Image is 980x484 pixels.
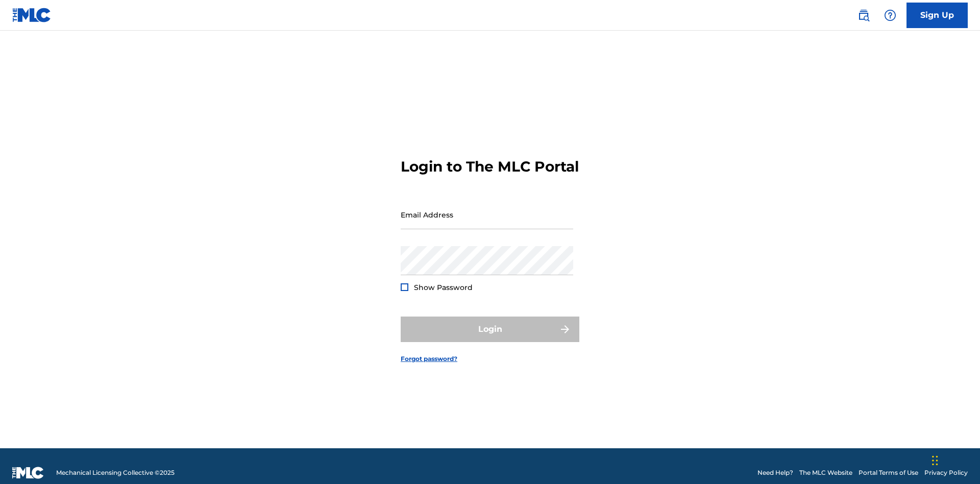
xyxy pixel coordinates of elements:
[932,445,938,476] div: Drag
[906,3,968,28] a: Sign Up
[414,283,473,292] span: Show Password
[853,5,874,26] a: Public Search
[12,8,52,22] img: MLC Logo
[929,435,980,484] iframe: Chat Widget
[12,467,44,479] img: logo
[859,468,918,477] a: Portal Terms of Use
[757,468,793,477] a: Need Help?
[401,354,457,364] a: Forgot password?
[884,9,896,21] img: help
[401,158,579,176] h3: Login to The MLC Portal
[880,5,900,26] div: Help
[924,468,968,477] a: Privacy Policy
[56,468,175,477] span: Mechanical Licensing Collective © 2025
[799,468,852,477] a: The MLC Website
[857,9,870,21] img: search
